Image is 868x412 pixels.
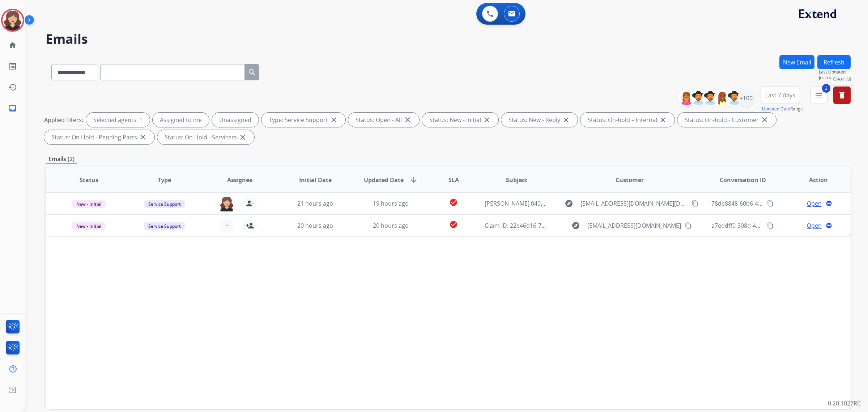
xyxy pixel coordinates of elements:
span: Subject [506,176,527,184]
mat-icon: content_copy [767,200,774,207]
mat-icon: content_copy [692,200,698,207]
mat-icon: close [139,133,147,142]
div: Selected agents: 1 [86,113,150,127]
mat-icon: delete [838,91,846,100]
span: 78de8848-60b6-418d-9433-bc24e49de132 [711,199,824,207]
button: Updated Date [762,106,790,112]
mat-icon: home [8,41,17,50]
span: Just now [819,75,851,81]
img: agent-avatar [220,196,234,211]
span: New - Initial [72,200,106,208]
span: Range [762,106,803,112]
div: Status: On-hold – Internal [580,113,675,127]
span: 2 [822,84,830,93]
mat-icon: close [482,115,491,124]
mat-icon: inbox [8,104,17,113]
mat-icon: close [562,115,570,124]
div: Unassigned [212,113,259,127]
mat-icon: language [826,222,832,229]
span: [EMAIL_ADDRESS][DOMAIN_NAME][DATE] [580,199,688,208]
mat-icon: search [248,68,256,77]
span: Claim ID: 22e46d16-7980-4ede-a3b2-4f7e55da04f9 [485,222,620,230]
span: Status [80,176,98,184]
mat-icon: close [403,115,412,124]
button: New Email [779,55,814,69]
mat-icon: close [238,133,247,142]
span: 21 hours ago [297,199,333,207]
p: Applied filters: [44,115,83,124]
mat-icon: history [8,83,17,92]
span: a7eddff0-308d-4ce7-9eb4-b14a4682945d [711,222,822,230]
span: Open [807,199,822,208]
button: Clear All [833,87,851,104]
span: Open [807,221,822,230]
span: Type [158,176,171,184]
span: Clear All [833,76,851,83]
th: Action [775,167,851,193]
div: Status: On Hold - Pending Parts [44,130,154,144]
div: Status: On-hold - Customer [677,113,776,127]
span: SLA [448,176,459,184]
mat-icon: person_remove [246,199,254,208]
span: 19 hours ago [373,199,409,207]
mat-icon: check_circle [449,220,458,229]
span: [PERSON_NAME] 040TAAW388 [485,199,566,207]
button: 2 [810,87,827,104]
div: Status: On Hold - Servicers [157,130,254,144]
span: Customer [616,176,644,184]
h2: Emails [46,32,851,46]
span: [EMAIL_ADDRESS][DOMAIN_NAME] [587,221,681,230]
span: Assignee [227,176,252,184]
p: Emails (2) [46,155,77,164]
div: Status: New - Reply [501,113,578,127]
mat-icon: content_copy [767,222,774,229]
mat-icon: arrow_downward [409,176,418,184]
button: + [220,218,234,233]
div: Assigned to me [153,113,209,127]
mat-icon: explore [565,199,573,208]
button: Refresh [817,55,851,69]
mat-icon: list_alt [8,62,17,71]
mat-icon: close [659,115,667,124]
span: + [225,221,229,230]
p: 0.20.1027RC [828,399,861,408]
img: avatar [3,10,23,30]
span: Conversation ID [720,176,766,184]
mat-icon: close [329,115,338,124]
span: New - Initial [72,222,106,230]
span: Updated Date [364,176,404,184]
span: Last Updated: [819,69,851,75]
mat-icon: person_add [246,221,254,230]
mat-icon: language [826,200,832,207]
mat-icon: menu [814,91,823,100]
button: Last 7 days [761,87,800,104]
mat-icon: explore [571,221,580,230]
div: +100 [737,89,755,107]
div: Type: Service Support [261,113,345,127]
span: Initial Date [299,176,332,184]
span: 20 hours ago [373,222,409,230]
mat-icon: content_copy [685,222,692,229]
span: Service Support [144,200,185,208]
span: 20 hours ago [297,222,333,230]
span: Service Support [144,222,185,230]
div: Status: New - Initial [422,113,498,127]
mat-icon: close [760,115,769,124]
span: Last 7 days [765,94,795,97]
mat-icon: check_circle [449,198,458,207]
div: Status: Open - All [348,113,419,127]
